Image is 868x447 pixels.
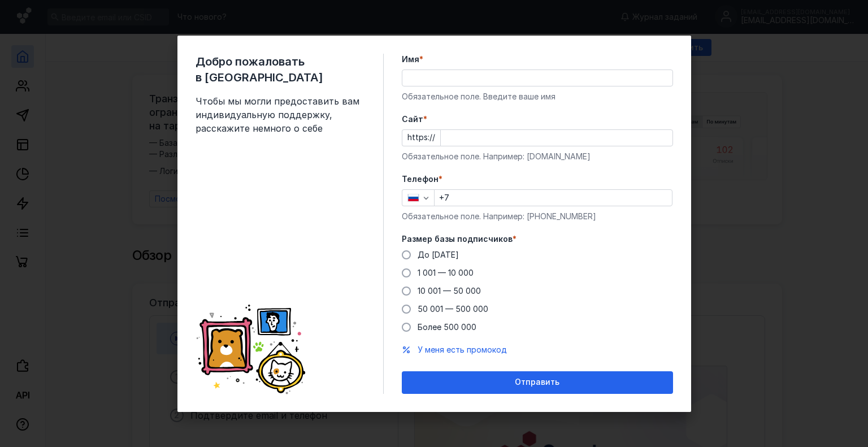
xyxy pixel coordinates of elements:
[418,344,507,355] button: У меня есть промокод
[418,286,481,296] span: 10 001 — 50 000
[515,377,559,387] span: Отправить
[418,268,474,277] span: 1 001 — 10 000
[402,54,419,65] span: Имя
[418,304,488,314] span: 50 001 — 500 000
[418,345,507,354] span: У меня есть промокод
[196,54,365,85] span: Добро пожаловать в [GEOGRAPHIC_DATA]
[402,114,423,125] span: Cайт
[196,94,365,135] span: Чтобы мы могли предоставить вам индивидуальную поддержку, расскажите немного о себе
[402,371,673,394] button: Отправить
[402,211,673,222] div: Обязательное поле. Например: [PHONE_NUMBER]
[402,173,439,185] span: Телефон
[418,322,476,332] span: Более 500 000
[402,91,673,102] div: Обязательное поле. Введите ваше имя
[418,250,459,259] span: До [DATE]
[402,151,673,162] div: Обязательное поле. Например: [DOMAIN_NAME]
[402,233,513,245] span: Размер базы подписчиков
